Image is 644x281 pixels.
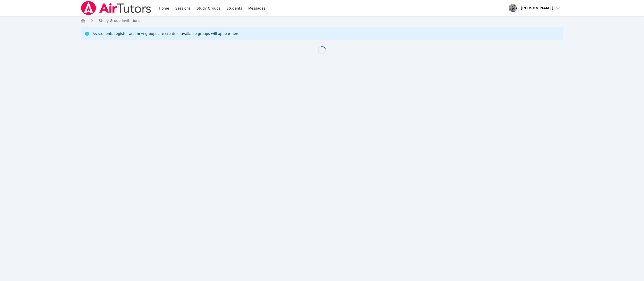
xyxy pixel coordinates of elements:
[99,19,140,23] span: Study Group Invitations
[93,31,240,36] div: As students register and new groups are created, available groups will appear here.
[80,1,152,15] img: Air Tutors
[248,6,266,11] span: Messages
[99,18,140,23] a: Study Group Invitations
[80,18,563,23] nav: Breadcrumb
